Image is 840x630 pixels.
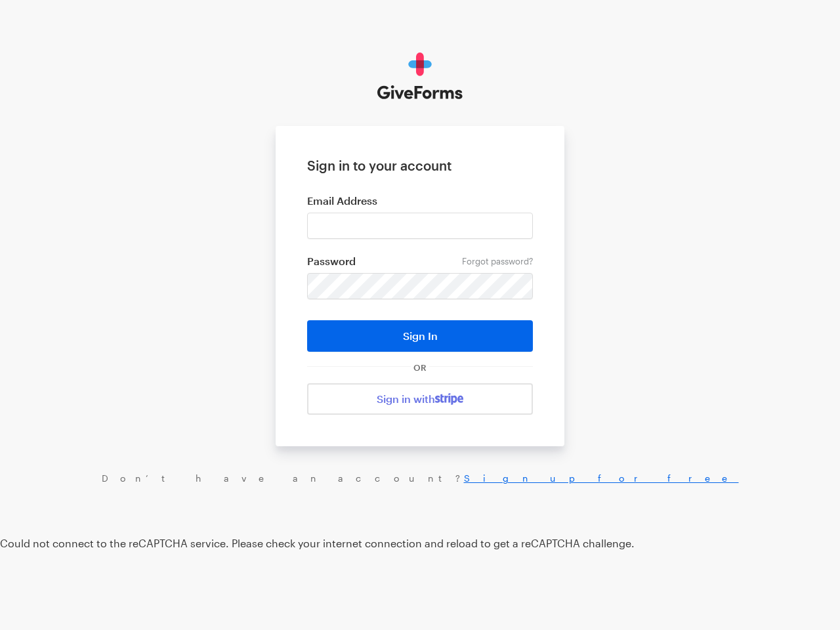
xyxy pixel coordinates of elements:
[307,383,533,415] a: Sign in with
[307,194,533,207] label: Email Address
[307,320,533,352] button: Sign In
[307,157,533,173] h1: Sign in to your account
[377,52,463,100] img: GiveForms
[464,472,739,484] a: Sign up for free
[13,472,827,484] div: Don’t have an account?
[435,393,463,405] img: stripe-07469f1003232ad58a8838275b02f7af1ac9ba95304e10fa954b414cd571f63b.svg
[307,255,533,268] label: Password
[411,362,429,373] span: OR
[462,256,533,266] a: Forgot password?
